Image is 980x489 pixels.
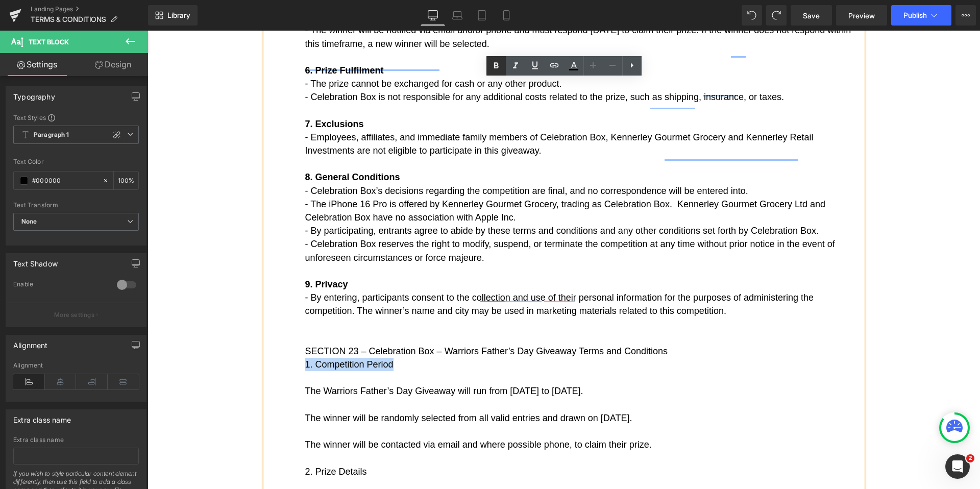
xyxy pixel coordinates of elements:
[6,303,146,327] button: More settings
[158,195,672,205] span: - By participating, entrants agree to abide by these terms and conditions and any other condition...
[114,172,138,189] div: %
[445,5,470,26] a: Laptop
[966,454,974,462] span: 2
[13,202,139,209] div: Text Transform
[31,15,106,23] span: TERMS & CONDITIONS
[158,436,219,446] span: 2. Prize Details
[13,436,139,444] div: Extra class name
[158,61,637,71] span: - Celebration Box is not responsible for any additional costs related to the prize, such as shipp...
[945,454,970,479] iframe: Intercom live chat
[158,48,414,58] span: - The prize cannot be exchanged for cash or any other product.
[903,11,927,19] span: Publish
[29,38,69,46] span: Text Block
[955,5,976,26] button: More
[158,249,201,259] strong: 9. Privacy
[54,310,94,320] p: More settings
[21,217,37,225] b: None
[167,11,190,20] span: Library
[158,88,216,99] strong: 7. Exclusions
[76,53,150,76] a: Design
[158,329,246,339] span: 1. Competition Period
[421,5,445,26] a: Desktop
[742,5,762,26] button: Undo
[158,168,678,192] span: - The iPhone 16 Pro is offered by Kennerley Gourmet Grocery, trading as Celebration Box. Kennerle...
[158,141,253,152] strong: 8. General Conditions
[158,262,667,326] span: - By entering, participants consent to the collection and use of their personal information for t...
[34,131,69,139] b: Paragraph 1
[848,10,875,21] span: Preview
[13,254,58,268] div: Text Shadow
[32,175,97,186] input: Color
[158,208,688,232] span: - Celebration Box reserves the right to modify, suspend, or terminate the competition at any time...
[158,155,601,165] span: - Celebration Box’s decisions regarding the competition are final, and no correspondence will be ...
[13,87,55,101] div: Typography
[148,5,198,26] a: New Library
[803,10,820,21] span: Save
[13,280,107,291] div: Enable
[836,5,887,26] a: Preview
[13,410,71,424] div: Extra class name
[158,102,666,125] span: - Employees, affiliates, and immediate family members of Celebration Box, Kennerley Gourmet Groce...
[13,362,139,369] div: Alignment
[31,5,148,13] a: Landing Pages
[13,158,139,165] div: Text Color
[891,5,951,26] button: Publish
[13,113,139,121] div: Text Styles
[148,31,980,489] iframe: To enrich screen reader interactions, please activate Accessibility in Grammarly extension settings
[494,5,519,26] a: Mobile
[158,382,485,393] span: The winner will be randomly selected from all valid entries and drawn on [DATE].
[158,35,236,45] strong: 6. Prize Fulfilment
[470,5,494,26] a: Tablet
[158,355,436,365] span: The Warriors Father’s Day Giveaway will run from [DATE] to [DATE].
[766,5,787,26] button: Redo
[158,409,504,419] span: The winner will be contacted via email and where possible phone, to claim their prize.
[13,335,48,350] div: Alignment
